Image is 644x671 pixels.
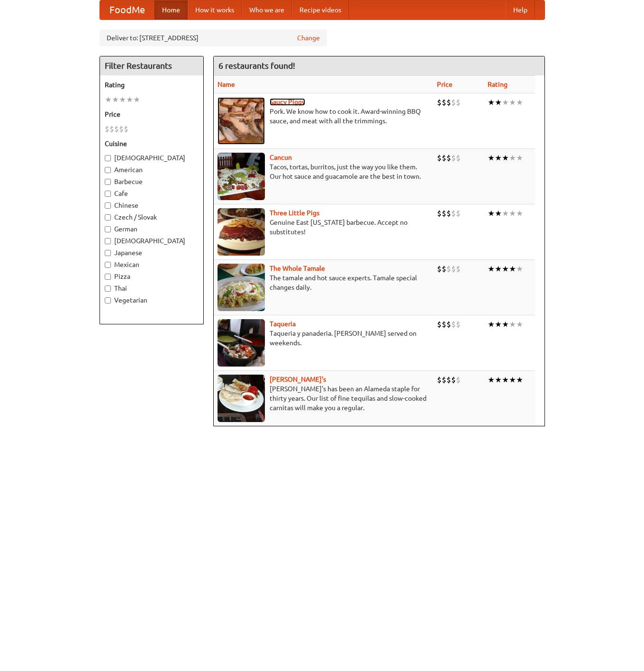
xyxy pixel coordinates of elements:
[509,208,516,219] li: ★
[437,264,442,274] li: $
[446,208,451,219] li: $
[126,94,133,105] li: ★
[502,97,509,108] li: ★
[105,191,111,197] input: Cafe
[488,375,495,385] li: ★
[105,224,199,234] label: German
[105,139,199,148] h5: Cuisine
[105,284,199,293] label: Thai
[495,153,502,163] li: ★
[105,165,199,175] label: American
[105,248,199,257] label: Japanese
[270,376,326,383] a: [PERSON_NAME]'s
[456,97,461,108] li: $
[495,319,502,330] li: ★
[105,238,111,244] input: [DEMOGRAPHIC_DATA]
[442,208,446,219] li: $
[292,0,349,19] a: Recipe videos
[218,273,429,292] p: The tamale and hot sauce experts. Tamale special changes daily.
[154,0,188,19] a: Home
[119,94,126,105] li: ★
[506,0,535,19] a: Help
[105,177,199,186] label: Barbecue
[105,274,111,280] input: Pizza
[502,319,509,330] li: ★
[270,154,292,161] a: Cancun
[516,375,523,385] li: ★
[105,167,111,173] input: American
[495,97,502,108] li: ★
[105,262,111,268] input: Mexican
[509,319,516,330] li: ★
[442,97,446,108] li: $
[437,375,442,385] li: $
[105,110,199,119] h5: Price
[218,107,429,126] p: Pork. We know how to cook it. Award-winning BBQ sauce, and meat with all the trimmings.
[105,80,199,90] h5: Rating
[442,319,446,330] li: $
[437,319,442,330] li: $
[218,81,235,88] a: Name
[112,94,119,105] li: ★
[456,319,461,330] li: $
[495,375,502,385] li: ★
[451,97,456,108] li: $
[442,264,446,274] li: $
[218,329,429,348] p: Taqueria y panaderia. [PERSON_NAME] served on weekends.
[297,33,320,43] a: Change
[495,208,502,219] li: ★
[451,375,456,385] li: $
[509,375,516,385] li: ★
[446,153,451,163] li: $
[488,208,495,219] li: ★
[488,81,508,88] a: Rating
[100,56,203,75] h4: Filter Restaurants
[509,153,516,163] li: ★
[442,153,446,163] li: $
[105,201,199,210] label: Chinese
[456,375,461,385] li: $
[105,153,199,163] label: [DEMOGRAPHIC_DATA]
[218,208,265,256] img: littlepigs.jpg
[100,0,154,19] a: FoodMe
[105,212,199,222] label: Czech / Slovak
[451,153,456,163] li: $
[270,98,305,106] a: Saucy Piggy
[105,236,199,246] label: [DEMOGRAPHIC_DATA]
[446,319,451,330] li: $
[119,124,124,134] li: $
[446,97,451,108] li: $
[456,153,461,163] li: $
[218,384,429,413] p: [PERSON_NAME]'s has been an Alameda staple for thirty years. Our list of fine tequilas and slow-c...
[502,375,509,385] li: ★
[105,272,199,281] label: Pizza
[105,297,111,303] input: Vegetarian
[516,319,523,330] li: ★
[446,264,451,274] li: $
[488,319,495,330] li: ★
[516,97,523,108] li: ★
[495,264,502,274] li: ★
[442,375,446,385] li: $
[105,295,199,305] label: Vegetarian
[105,155,111,161] input: [DEMOGRAPHIC_DATA]
[451,319,456,330] li: $
[218,375,265,422] img: pedros.jpg
[502,153,509,163] li: ★
[488,97,495,108] li: ★
[218,153,265,200] img: cancun.jpg
[437,97,442,108] li: $
[488,153,495,163] li: ★
[114,124,119,134] li: $
[437,81,453,88] a: Price
[509,264,516,274] li: ★
[509,97,516,108] li: ★
[446,375,451,385] li: $
[218,162,429,181] p: Tacos, tortas, burritos, just the way you like them. Our hot sauce and guacamole are the best in ...
[105,226,111,232] input: German
[270,265,325,272] a: The Whole Tamale
[105,124,109,134] li: $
